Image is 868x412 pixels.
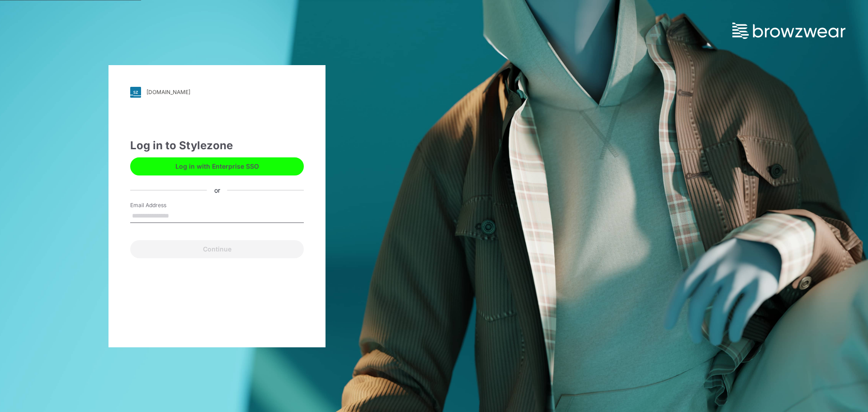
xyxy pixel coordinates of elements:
div: [DOMAIN_NAME] [146,89,190,95]
label: Email Address [130,201,193,209]
button: Log in with Enterprise SSO [130,157,304,175]
img: svg+xml;base64,PHN2ZyB3aWR0aD0iMjgiIGhlaWdodD0iMjgiIHZpZXdCb3g9IjAgMCAyOCAyOCIgZmlsbD0ibm9uZSIgeG... [130,87,141,98]
a: [DOMAIN_NAME] [130,87,304,98]
div: or [207,185,227,195]
img: browzwear-logo.73288ffb.svg [732,23,845,39]
div: Log in to Stylezone [130,137,304,154]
